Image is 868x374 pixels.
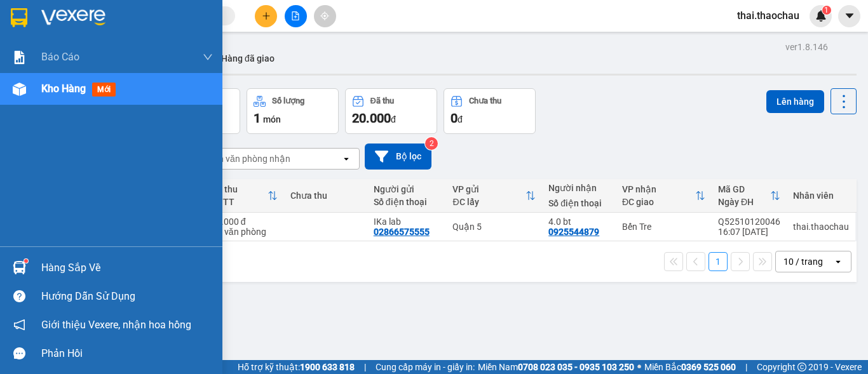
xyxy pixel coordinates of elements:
[374,184,440,194] div: Người gửi
[425,137,438,150] sup: 2
[13,51,26,64] img: solution-icon
[452,222,536,232] div: Quận 5
[548,217,609,227] div: 4.0 bt
[341,154,351,164] svg: open
[458,114,463,124] span: đ
[548,183,609,193] div: Người nhận
[478,360,634,374] span: Miền Nam
[745,360,747,374] span: |
[41,49,79,65] span: Báo cáo
[314,5,336,27] button: aim
[622,222,705,232] div: Bến Tre
[13,290,25,302] span: question-circle
[451,110,458,126] span: 0
[13,319,25,331] span: notification
[622,197,695,207] div: ĐC giao
[785,40,828,54] div: ver 1.8.146
[548,198,609,208] div: Số điện thoại
[718,197,770,207] div: Ngày ĐH
[444,88,536,134] button: Chưa thu0đ
[709,252,728,271] button: 1
[300,362,355,372] strong: 1900 633 818
[681,362,736,372] strong: 0369 525 060
[205,179,284,213] th: Toggle SortBy
[718,227,780,237] div: 16:07 [DATE]
[41,287,213,306] div: Hướng dẫn sử dụng
[452,197,526,207] div: ĐC lấy
[815,10,827,22] img: icon-new-feature
[718,184,770,194] div: Mã GD
[844,10,855,22] span: caret-down
[262,11,271,20] span: plus
[793,222,849,232] div: thai.thaochau
[518,362,634,372] strong: 0708 023 035 - 0935 103 250
[793,190,849,201] div: Nhân viên
[622,184,695,194] div: VP nhận
[254,110,261,126] span: 1
[833,257,843,267] svg: open
[41,344,213,363] div: Phản hồi
[211,227,278,237] div: Tại văn phòng
[41,83,86,95] span: Kho hàng
[238,360,355,374] span: Hỗ trợ kỹ thuật:
[644,360,736,374] span: Miền Bắc
[211,43,285,74] button: Hàng đã giao
[352,110,391,126] span: 20.000
[13,347,25,359] span: message
[370,97,394,105] div: Đã thu
[616,179,712,213] th: Toggle SortBy
[211,184,268,194] div: Đã thu
[374,217,440,227] div: IKa lab
[345,88,437,134] button: Đã thu20.000đ
[469,97,501,105] div: Chưa thu
[446,179,542,213] th: Toggle SortBy
[374,197,440,207] div: Số điện thoại
[783,255,823,268] div: 10 / trang
[452,184,526,194] div: VP gửi
[391,114,396,124] span: đ
[838,5,860,27] button: caret-down
[320,11,329,20] span: aim
[290,190,361,201] div: Chưa thu
[255,5,277,27] button: plus
[727,8,810,23] span: thai.thaochau
[365,144,431,170] button: Bộ lọc
[824,6,829,15] span: 1
[822,6,831,15] sup: 1
[718,217,780,227] div: Q52510120046
[203,52,213,62] span: down
[13,83,26,96] img: warehouse-icon
[24,259,28,263] sup: 1
[712,179,787,213] th: Toggle SortBy
[41,258,213,277] div: Hàng sắp về
[548,227,599,237] div: 0925544879
[203,152,290,165] div: Chọn văn phòng nhận
[797,363,806,371] span: copyright
[272,97,304,105] div: Số lượng
[11,8,27,27] img: logo-vxr
[364,360,366,374] span: |
[285,5,307,27] button: file-add
[637,364,641,370] span: ⚪️
[13,261,26,274] img: warehouse-icon
[376,360,475,374] span: Cung cấp máy in - giấy in:
[211,197,268,207] div: HTTT
[374,227,430,237] div: 02866575555
[263,114,281,124] span: món
[211,217,278,227] div: 20.000 đ
[291,11,300,20] span: file-add
[766,90,824,113] button: Lên hàng
[247,88,339,134] button: Số lượng1món
[41,317,191,333] span: Giới thiệu Vexere, nhận hoa hồng
[92,83,116,97] span: mới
